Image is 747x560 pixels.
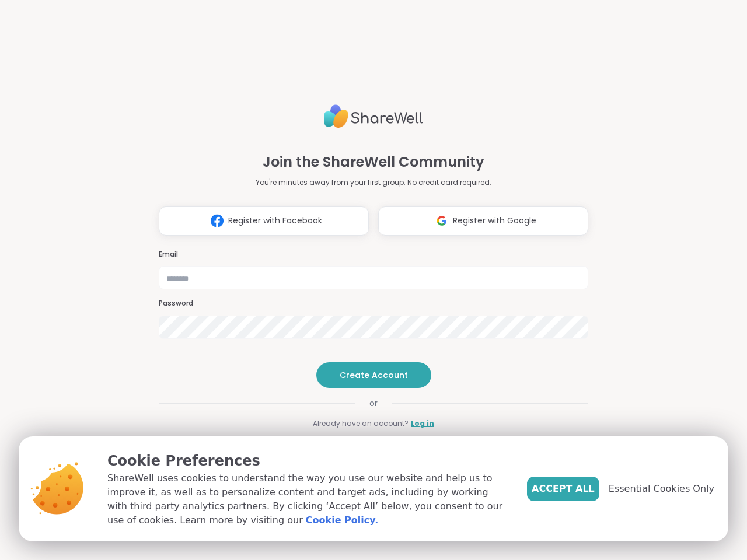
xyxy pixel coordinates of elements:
span: Register with Google [453,215,536,227]
img: ShareWell Logomark [431,210,453,232]
a: Log in [411,418,434,429]
button: Create Account [316,362,431,388]
img: ShareWell Logomark [206,210,228,232]
p: ShareWell uses cookies to understand the way you use our website and help us to improve it, as we... [107,471,508,527]
span: Register with Facebook [228,215,322,227]
p: Cookie Preferences [107,450,508,471]
button: Accept All [527,477,599,501]
button: Register with Facebook [159,206,369,236]
span: Create Account [340,369,408,381]
span: Already have an account? [313,418,409,429]
h1: Join the ShareWell Community [263,152,484,173]
span: or [355,397,392,409]
img: ShareWell Logo [324,100,423,133]
p: You're minutes away from your first group. No credit card required. [256,177,491,188]
h3: Password [159,299,588,309]
span: Essential Cookies Only [609,482,714,496]
h3: Email [159,250,588,260]
button: Register with Google [378,206,588,236]
a: Cookie Policy. [306,513,378,527]
span: Accept All [532,482,595,496]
